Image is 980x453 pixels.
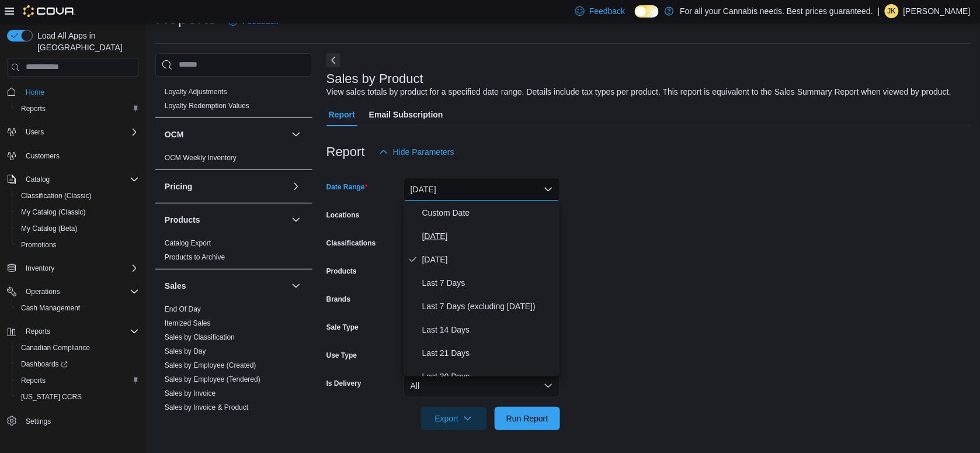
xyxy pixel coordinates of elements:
[21,303,80,313] span: Cash Management
[589,5,625,17] span: Feedback
[12,237,144,253] button: Promotions
[165,319,211,327] a: Itemized Sales
[2,84,144,101] button: Home
[165,319,211,328] span: Itemized Sales
[2,147,144,164] button: Customers
[21,343,90,352] span: Canadian Compliance
[165,347,206,356] span: Sales by Day
[165,280,186,292] h3: Sales
[165,389,216,397] a: Sales by Invoice
[26,175,50,184] span: Catalog
[12,188,144,204] button: Classification (Classic)
[33,30,139,53] span: Load All Apps in [GEOGRAPHIC_DATA]
[21,149,64,163] a: Customers
[165,280,287,292] button: Sales
[326,86,951,98] div: View sales totals by product for a specified date range. Details include tax types per product. T...
[2,124,144,140] button: Users
[165,102,249,110] a: Loyalty Redemption Values
[680,4,873,18] p: For all your Cannabis needs. Best prices guaranteed.
[165,333,235,342] span: Sales by Classification
[12,372,144,389] button: Reports
[495,407,560,430] button: Run Report
[326,323,359,332] label: Sale Type
[12,101,144,117] button: Reports
[165,181,287,192] button: Pricing
[26,287,60,296] span: Operations
[155,236,312,269] div: Products
[16,102,50,116] a: Reports
[16,301,139,315] span: Cash Management
[16,238,61,252] a: Promotions
[26,417,51,426] span: Settings
[26,151,60,161] span: Customers
[2,260,144,276] button: Inventory
[165,305,201,314] span: End Of Day
[16,238,139,252] span: Promotions
[885,4,899,18] div: Jennifer Kinzie
[21,324,55,338] button: Reports
[16,189,96,203] a: Classification (Classic)
[326,210,360,220] label: Locations
[422,206,555,220] span: Custom Date
[422,276,555,290] span: Last 7 Days
[21,359,68,369] span: Dashboards
[16,222,139,236] span: My Catalog (Beta)
[374,140,459,164] button: Hide Parameters
[165,239,211,247] a: Catalog Export
[12,204,144,220] button: My Catalog (Classic)
[21,172,139,186] span: Catalog
[21,240,57,250] span: Promotions
[421,407,486,430] button: Export
[165,403,248,412] span: Sales by Invoice & Product
[289,179,303,193] button: Pricing
[155,85,312,117] div: Loyalty
[21,324,139,338] span: Reports
[16,205,139,219] span: My Catalog (Classic)
[21,414,55,428] a: Settings
[165,129,287,140] button: OCM
[422,369,555,383] span: Last 30 Days
[326,72,423,86] h3: Sales by Product
[165,101,249,110] span: Loyalty Redemption Values
[165,361,256,370] span: Sales by Employee (Created)
[26,127,44,137] span: Users
[26,88,44,97] span: Home
[165,238,211,248] span: Catalog Export
[21,224,78,233] span: My Catalog (Beta)
[21,191,92,200] span: Classification (Classic)
[16,301,85,315] a: Cash Management
[21,261,59,275] button: Inventory
[16,390,139,404] span: Washington CCRS
[326,145,365,159] h3: Report
[165,403,248,411] a: Sales by Invoice & Product
[12,220,144,237] button: My Catalog (Beta)
[12,389,144,405] button: [US_STATE] CCRS
[165,389,216,398] span: Sales by Invoice
[393,146,454,158] span: Hide Parameters
[12,340,144,356] button: Canadian Compliance
[21,104,46,113] span: Reports
[12,300,144,316] button: Cash Management
[422,299,555,313] span: Last 7 Days (excluding [DATE])
[165,253,225,262] span: Products to Archive
[16,189,139,203] span: Classification (Classic)
[289,127,303,141] button: OCM
[16,341,139,355] span: Canadian Compliance
[326,295,350,304] label: Brands
[21,125,48,139] button: Users
[2,283,144,300] button: Operations
[326,379,362,388] label: Is Delivery
[21,172,54,186] button: Catalog
[23,5,75,17] img: Cova
[26,327,50,336] span: Reports
[165,154,237,162] a: OCM Weekly Inventory
[404,178,560,201] button: [DATE]
[422,323,555,337] span: Last 14 Days
[16,341,95,355] a: Canadian Compliance
[289,213,303,227] button: Products
[404,201,560,376] div: Select listbox
[16,102,139,116] span: Reports
[165,88,227,96] a: Loyalty Adjustments
[165,347,206,355] a: Sales by Day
